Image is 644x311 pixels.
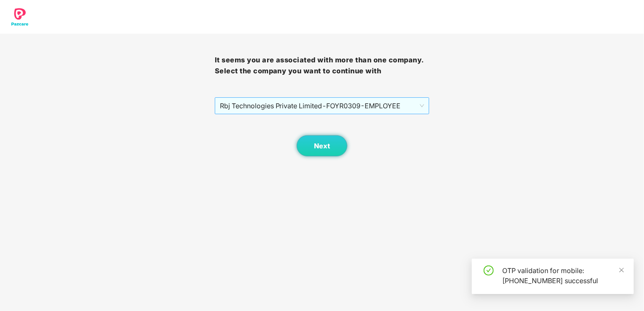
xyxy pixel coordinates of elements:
div: OTP validation for mobile: [PHONE_NUMBER] successful [502,265,624,286]
span: close [619,267,625,273]
button: Next [297,135,347,156]
span: check-circle [484,265,494,276]
h3: It seems you are associated with more than one company. Select the company you want to continue with [215,55,430,76]
span: Next [314,142,330,150]
span: Rbj Technologies Private Limited - FOYR0309 - EMPLOYEE [220,98,425,114]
